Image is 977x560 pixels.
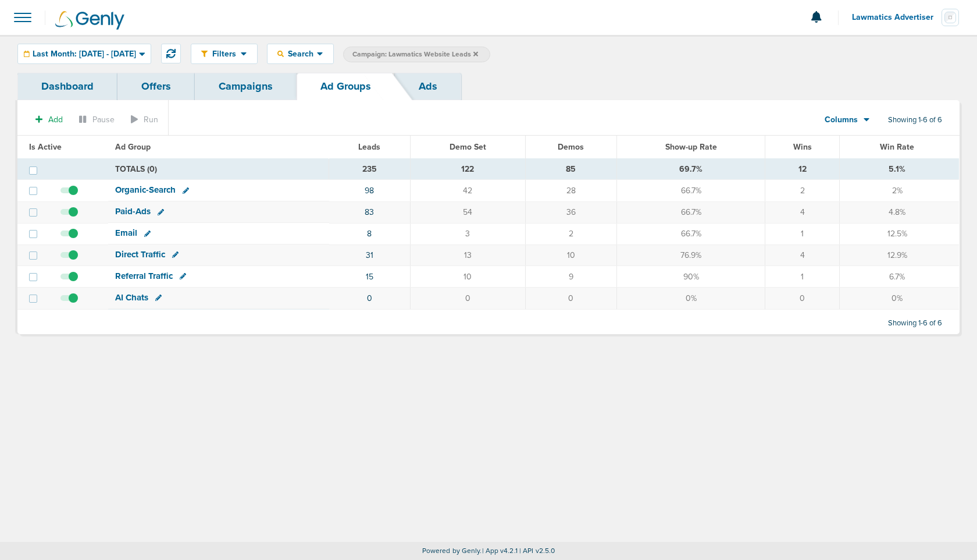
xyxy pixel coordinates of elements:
td: 5.1% [840,159,959,180]
img: Genly [55,11,124,30]
span: Referral Traffic [115,271,173,281]
td: 66.7% [616,223,765,244]
td: 0 [765,288,840,309]
span: Demo Set [450,142,486,152]
td: 235 [329,159,411,180]
td: 10 [525,244,616,266]
td: 28 [525,180,616,201]
td: 0% [840,288,959,309]
td: 3 [411,223,525,244]
span: | App v4.2.1 [482,547,518,555]
td: 6.7% [840,266,959,288]
span: Showing 1-6 of 6 [888,318,942,328]
td: 12.5% [840,223,959,244]
td: 2 [525,223,616,244]
td: 1 [765,266,840,288]
span: Search [284,49,317,59]
a: 98 [365,186,374,196]
td: TOTALS (0) [108,159,329,180]
span: Lawmatics Advertiser [852,13,942,22]
td: 0 [411,288,525,309]
td: 0 [525,288,616,309]
span: Show-up Rate [665,142,717,152]
button: Add [29,111,69,128]
span: Demos [558,142,584,152]
td: 54 [411,201,525,223]
td: 2 [765,180,840,201]
td: 42 [411,180,525,201]
a: 83 [365,207,374,217]
td: 85 [525,159,616,180]
span: Organic-Search [115,185,176,195]
span: Ad Group [115,142,151,152]
td: 76.9% [616,244,765,266]
span: Leads [358,142,380,152]
span: Paid-Ads [115,206,151,217]
td: 66.7% [616,201,765,223]
td: 69.7% [616,159,765,180]
td: 1 [765,223,840,244]
a: Ads [395,73,461,100]
td: 4 [765,244,840,266]
span: Win Rate [880,142,914,152]
a: 31 [366,250,373,260]
td: 9 [525,266,616,288]
a: Dashboard [17,73,117,100]
td: 12 [765,159,840,180]
span: Direct Traffic [115,249,165,260]
td: 4.8% [840,201,959,223]
span: AI Chats [115,292,148,303]
a: 8 [367,229,372,239]
a: Campaigns [195,73,297,100]
td: 90% [616,266,765,288]
td: 12.9% [840,244,959,266]
td: 13 [411,244,525,266]
span: Showing 1-6 of 6 [888,115,942,125]
a: 0 [367,293,372,303]
td: 66.7% [616,180,765,201]
span: | API v2.5.0 [519,547,555,555]
a: 15 [366,272,373,282]
td: 4 [765,201,840,223]
span: Email [115,228,137,238]
span: Add [48,115,63,125]
td: 10 [411,266,525,288]
span: Filters [208,49,241,59]
span: Wins [793,142,812,152]
a: Ad Groups [297,73,395,100]
span: Last Month: [DATE] - [DATE] [33,50,136,58]
span: Is Active [29,142,62,152]
span: Campaign: Lawmatics Website Leads [352,49,478,59]
a: Offers [117,73,195,100]
span: Columns [825,114,858,126]
td: 2% [840,180,959,201]
td: 0% [616,288,765,309]
td: 36 [525,201,616,223]
td: 122 [411,159,525,180]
